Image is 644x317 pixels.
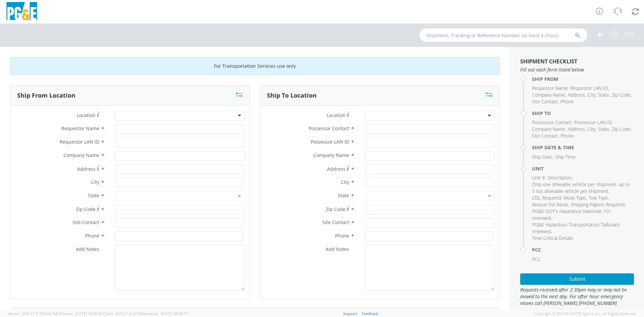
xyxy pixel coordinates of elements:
[313,152,349,158] span: Company Name
[85,232,99,239] span: Phone
[598,126,610,133] li: ,
[8,311,102,316] span: Server: 2025.21.0-769a9a7b8c3
[91,179,99,185] span: City
[63,152,99,158] span: Company Name
[612,126,631,132] span: Zip Code
[532,76,634,82] h4: Ship From
[61,311,102,316] span: master, [DATE] 10:09:35
[568,126,586,133] li: ,
[532,256,541,262] span: PCC
[560,98,574,105] span: Phone
[574,119,613,126] li: ,
[570,85,608,91] span: Requestor LAN ID
[10,57,500,75] div: For Transportation Services use only
[588,92,596,98] li: ,
[588,126,596,133] li: ,
[534,311,636,316] span: Copyright © [DATE]-[DATE] Agistix Inc., All Rights Reserved
[532,208,611,221] span: PG&E DOT's Hazardous Materials 101 reviewed
[532,195,562,201] li: ,
[532,154,553,160] li: ,
[568,126,585,132] span: Address
[532,145,634,150] h4: Ship Date & Time
[571,201,625,208] span: Shipping Papers Required
[574,119,612,125] span: Possessor LAN ID
[532,195,561,201] span: CDL Required
[532,133,558,139] span: Site Contact
[61,125,99,131] span: Requestor Name
[568,92,586,98] li: ,
[532,119,573,126] li: ,
[532,181,632,195] li: ,
[520,58,577,65] strong: Shipment Checklist
[598,126,609,132] span: State
[532,181,630,194] span: Only one driveable vehicle per shipment, up to 3 not driveable vehicle per shipment
[532,174,545,181] span: Unit #
[532,92,566,98] li: ,
[103,311,187,316] span: Client: 2025.21.0-c073d8a
[548,174,573,181] li: ,
[532,98,558,105] span: Site Contact
[598,92,610,98] li: ,
[322,219,349,225] span: Site Contact
[563,195,587,201] li: ,
[532,98,559,105] li: ,
[335,232,349,239] span: Phone
[532,126,566,133] li: ,
[311,139,349,145] span: Possessor LAN ID
[520,273,634,285] button: Submit
[532,201,569,208] li: ,
[532,154,552,160] span: Ship Date
[327,166,345,172] span: Address
[76,206,96,212] span: Zip Code
[532,85,569,92] li: ,
[520,66,634,73] span: Fill out each form listed below
[532,221,620,234] span: PG&E Hazardous Transportation Tailboard reviewed
[532,111,634,116] h4: Ship To
[548,174,572,181] span: Description
[88,192,99,199] span: State
[343,311,358,316] a: Support
[532,221,632,235] li: ,
[571,201,626,208] li: ,
[326,206,345,212] span: Zip Code
[267,92,317,99] h3: Ship To Location
[532,126,565,132] span: Company Name
[77,166,96,172] span: Address
[532,133,559,139] li: ,
[532,92,565,98] span: Company Name
[362,311,378,316] a: Feedback
[612,126,632,133] li: ,
[532,119,572,125] span: Possessor Contact
[532,85,568,91] span: Requestor Name
[532,174,546,181] li: ,
[520,286,634,307] span: Requests received after 2:30pm may or may not be moved to the next day. For after hour emergency ...
[341,179,349,185] span: City
[147,311,187,316] span: master, [DATE] 08:04:37
[309,125,349,131] span: Possessor Contact
[563,195,586,201] span: Move Type
[326,246,349,252] span: Add Notes
[568,92,585,98] span: Address
[555,154,576,160] span: Ship Time
[420,29,587,42] input: Shipment, Tracking or Reference Number (at least 4 chars)
[589,195,608,201] span: Tow Type
[588,92,595,98] span: City
[532,208,632,221] li: ,
[570,85,609,92] li: ,
[532,235,573,241] span: Time Critical Details
[327,112,345,118] span: Location
[598,92,609,98] span: State
[588,126,595,132] span: City
[560,133,574,139] span: Phone
[532,166,634,171] h4: Unit
[532,201,568,208] span: Reason For Move
[589,195,609,201] li: ,
[76,246,99,252] span: Add Notes
[77,112,96,118] span: Location
[532,247,634,252] h4: PCC
[17,92,75,99] h3: Ship From Location
[60,139,99,145] span: Requestor LAN ID
[612,92,632,98] li: ,
[72,219,99,225] span: Site Contact
[612,92,631,98] span: Zip Code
